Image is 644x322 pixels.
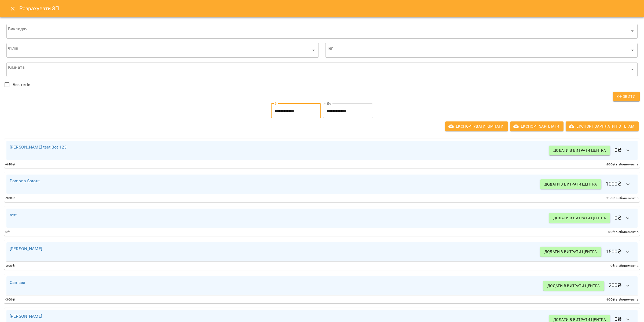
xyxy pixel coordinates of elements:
[5,230,10,235] span: 0 ₴
[543,281,604,291] button: Додати в витрати центра
[610,263,639,269] span: 0 ₴ з абонементів
[19,4,638,13] h6: Розрахувати ЗП
[540,246,634,258] h6: 1500 ₴
[510,121,563,131] button: Експорт Зарплати
[549,213,610,223] button: Додати в витрати центра
[10,314,42,319] a: [PERSON_NAME]
[5,297,15,302] span: -300 ₴
[613,92,640,101] button: Оновити
[5,162,15,167] span: -640 ₴
[540,178,634,191] h6: 1000 ₴
[544,181,597,187] span: Додати в витрати центра
[544,249,597,255] span: Додати в витрати центра
[606,196,639,201] span: -950 ₴ з абонементів
[325,43,638,58] div: ​
[10,212,17,217] a: test
[6,62,638,77] div: ​
[540,179,601,189] button: Додати в витрати центра
[570,123,634,129] span: Експорт Зарплати по тегам
[543,279,634,292] h6: 200 ₴
[549,212,634,225] h6: 0 ₴
[445,121,508,131] button: Експортувати кімнати
[10,178,40,183] a: Pomona Sprout
[566,121,639,131] button: Експорт Зарплати по тегам
[6,24,638,39] div: ​
[606,230,639,235] span: -500 ₴ з абонементів
[10,145,67,150] a: [PERSON_NAME] test Bot 123
[449,123,504,129] span: Експортувати кімнати
[6,2,19,15] button: Close
[10,280,25,285] a: Can see
[606,162,639,167] span: -200 ₴ з абонементів
[547,283,600,289] span: Додати в витрати центра
[617,93,635,100] span: Оновити
[549,144,634,157] h6: 0 ₴
[549,146,610,155] button: Додати в витрати центра
[10,246,42,251] a: [PERSON_NAME]
[6,43,319,58] div: ​
[5,196,15,201] span: -900 ₴
[606,297,639,302] span: -100 ₴ з абонементів
[13,82,30,88] span: Без тегів
[514,123,559,129] span: Експорт Зарплати
[5,263,15,269] span: -200 ₴
[553,215,606,221] span: Додати в витрати центра
[553,147,606,154] span: Додати в витрати центра
[540,247,601,257] button: Додати в витрати центра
